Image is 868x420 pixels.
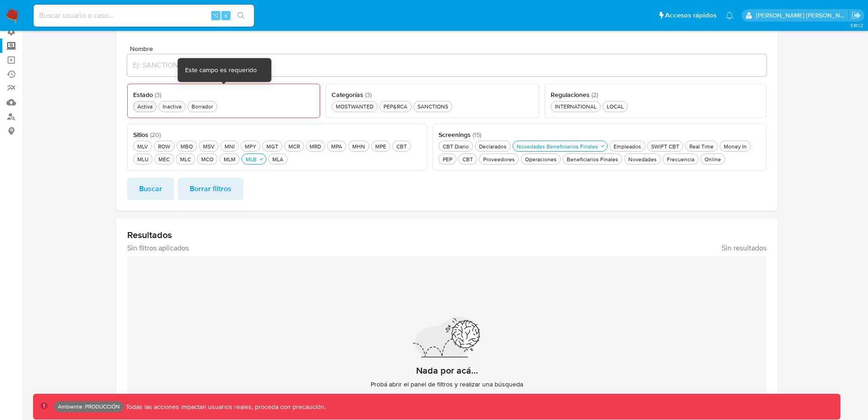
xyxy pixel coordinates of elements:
[225,11,227,20] span: s
[212,11,219,20] span: ⌥
[726,11,733,19] a: Notificaciones
[124,403,326,411] p: Todas las acciones impactan usuarios reales, proceda con precaución.
[34,10,254,22] input: Buscar usuario o caso...
[756,11,849,20] p: natalia.maison@mercadolibre.com
[231,9,250,22] button: search-icon
[850,22,863,29] span: 3.161.2
[851,11,861,20] a: Salir
[665,11,716,20] span: Accesos rápidos
[58,405,120,409] p: Ambiente: PRODUCCIÓN
[185,66,257,75] div: Este campo es requerido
